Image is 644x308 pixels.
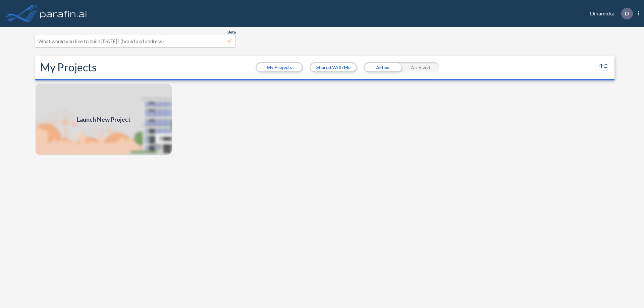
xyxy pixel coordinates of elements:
[35,83,172,156] img: add
[77,115,130,124] span: Launch New Project
[580,8,639,19] div: Dinamicka
[401,62,439,72] div: Archived
[40,61,97,74] h2: My Projects
[364,62,401,72] div: Active
[598,62,609,73] button: sort
[227,29,236,35] span: Beta
[35,83,172,156] a: Launch New Project
[39,7,88,20] img: logo
[625,10,629,16] p: D
[257,63,302,71] button: My Projects
[311,63,356,71] button: Shared With Me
